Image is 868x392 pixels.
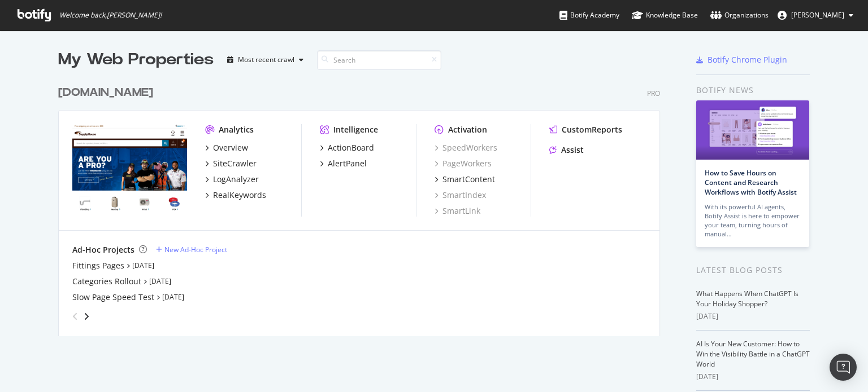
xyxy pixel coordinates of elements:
div: angle-right [83,311,90,322]
div: Most recent crawl [238,56,294,63]
div: grid [58,71,669,336]
div: Open Intercom Messenger [830,354,857,381]
div: [DATE] [696,372,810,382]
div: Organizations [710,10,769,21]
div: RealKeywords [213,190,266,201]
div: Pro [647,89,660,98]
a: [DATE] [162,292,184,302]
a: Botify Chrome Plugin [696,54,787,65]
a: AI Is Your New Customer: How to Win the Visibility Battle in a ChatGPT World [696,339,810,369]
div: angle-left [68,307,83,325]
a: LogAnalyzer [205,174,259,185]
a: What Happens When ChatGPT Is Your Holiday Shopper? [696,289,798,309]
div: Analytics [219,124,254,135]
button: [PERSON_NAME] [769,6,862,24]
div: Latest Blog Posts [696,264,810,276]
a: AlertPanel [320,158,367,169]
div: Botify Academy [559,10,619,21]
a: How to Save Hours on Content and Research Workflows with Botify Assist [705,168,797,197]
div: Ad-Hoc Projects [72,244,134,256]
span: Welcome back, [PERSON_NAME] ! [59,11,162,20]
a: SmartContent [435,174,495,185]
div: Botify Chrome Plugin [708,54,787,65]
a: SpeedWorkers [435,142,497,153]
div: LogAnalyzer [213,174,259,185]
div: With its powerful AI agents, Botify Assist is here to empower your team, turning hours of manual… [705,202,801,239]
a: Categories Rollout [72,276,141,287]
img: How to Save Hours on Content and Research Workflows with Botify Assist [696,100,809,160]
div: [DATE] [696,311,810,321]
div: Activation [448,124,487,135]
a: SmartLink [435,205,480,217]
div: Intelligence [333,124,378,135]
button: Most recent crawl [223,51,308,69]
div: SiteCrawler [213,158,257,169]
a: SiteCrawler [205,158,257,169]
div: CustomReports [562,124,622,135]
a: Assist [549,144,584,156]
img: www.supplyhouse.com [72,124,187,215]
div: My Web Properties [58,49,214,71]
div: New Ad-Hoc Project [164,245,227,254]
a: [DATE] [149,276,171,286]
div: Knowledge Base [632,10,698,21]
a: Overview [205,142,248,153]
a: [DOMAIN_NAME] [58,85,158,101]
a: RealKeywords [205,190,266,201]
div: AlertPanel [328,158,367,169]
a: New Ad-Hoc Project [156,245,227,254]
a: SmartIndex [435,190,486,201]
div: SmartContent [442,174,495,185]
a: Slow Page Speed Test [72,292,154,303]
a: CustomReports [549,124,622,135]
a: ActionBoard [320,142,374,153]
div: Overview [213,142,248,153]
input: Search [317,50,441,70]
div: Assist [561,144,584,156]
span: Alejandra Roca [791,10,844,20]
a: [DATE] [132,261,154,270]
a: Fittings Pages [72,260,124,271]
a: PageWorkers [435,158,492,169]
div: ActionBoard [328,142,374,153]
div: Botify news [696,84,810,96]
div: [DOMAIN_NAME] [58,85,153,101]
